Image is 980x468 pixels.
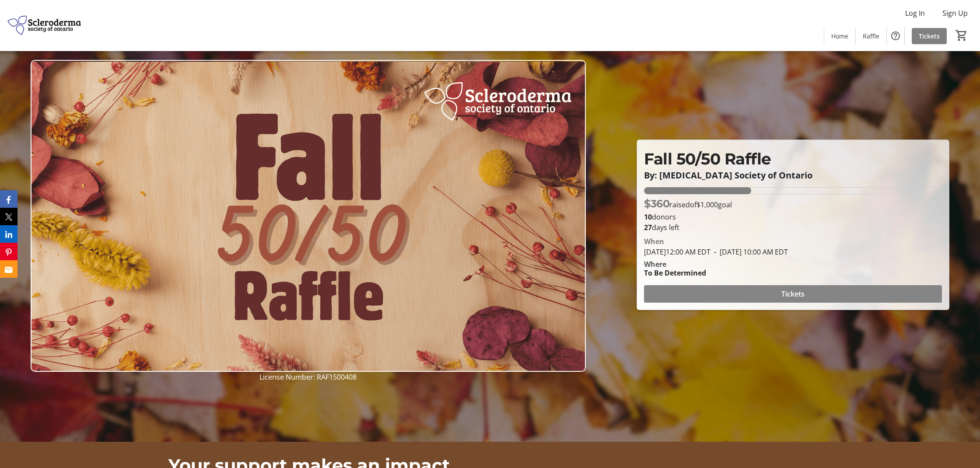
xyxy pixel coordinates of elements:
span: Home [831,31,848,41]
span: License Number: RAF1500408 [259,372,357,382]
img: Campaign CTA Media Photo [31,60,586,372]
span: Log In [905,8,925,18]
span: 27 [644,223,652,232]
span: Tickets [781,289,805,299]
span: [DATE] 12:00 AM EDT [644,247,710,257]
span: Sign Up [942,8,968,18]
img: Scleroderma Society of Ontario's Logo [5,3,83,47]
span: [DATE] 10:00 AM EDT [710,247,788,257]
span: $360 [644,197,669,210]
button: Help [887,27,904,45]
span: $1,000 [696,200,718,210]
b: 10 [644,212,652,222]
div: To Be Determined [644,268,706,278]
span: Raffle [863,31,879,41]
p: donors [644,212,942,222]
p: days left [644,222,942,233]
div: 36% of fundraising goal reached [644,187,942,194]
div: When [644,236,664,247]
button: Sign Up [935,6,975,20]
a: Raffle [856,28,886,44]
button: Log In [898,6,932,20]
span: Fall 50/50 Raffle [644,149,771,168]
a: Home [824,28,855,44]
span: Tickets [919,31,940,41]
span: - [710,247,720,257]
p: By: [MEDICAL_DATA] Society of Ontario [644,171,942,180]
button: Cart [954,28,969,43]
div: Where [644,261,666,268]
p: raised of goal [644,196,732,212]
a: Tickets [912,28,947,44]
button: Tickets [644,285,942,303]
